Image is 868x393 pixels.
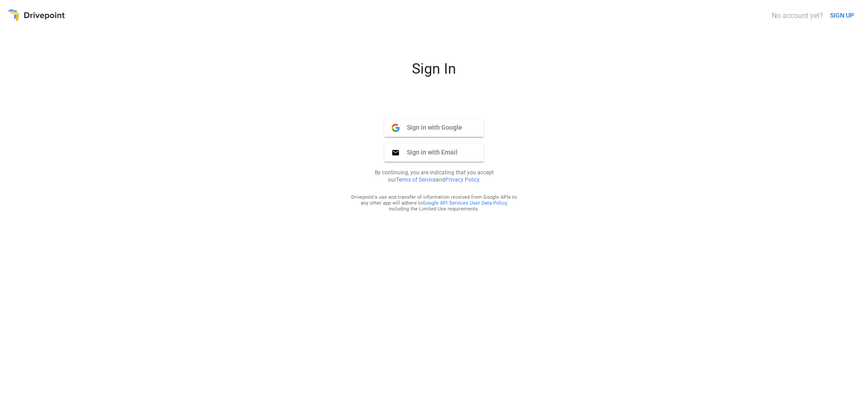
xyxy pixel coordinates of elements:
div: Drivepoint's use and transfer of information received from Google APIs to any other app will adhe... [351,194,517,212]
button: Sign in with Google [384,119,484,137]
p: By continuing, you are indicating that you accept our and . [363,169,505,183]
button: SIGN UP [826,7,858,24]
span: Sign in with Email [400,148,458,156]
button: Sign in with Email [384,144,484,162]
a: Terms of Service [396,177,436,183]
span: Sign in with Google [400,123,462,131]
a: Privacy Policy [445,177,479,183]
a: Google API Services User Data Policy [423,200,506,206]
div: No account yet? [772,11,823,20]
div: Sign In [325,60,542,84]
